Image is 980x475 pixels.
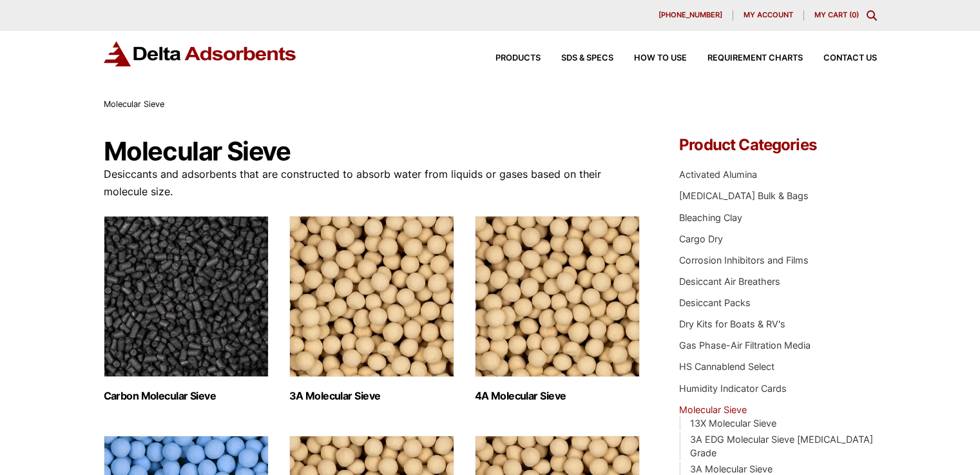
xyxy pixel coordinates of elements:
[707,54,803,63] span: Requirement Charts
[803,54,877,63] a: Contact Us
[733,10,804,21] a: My account
[104,166,641,200] p: Desiccants and adsorbents that are constructed to absorb water from liquids or gases based on the...
[475,216,640,377] img: 4A Molecular Sieve
[475,390,640,402] h2: 4A Molecular Sieve
[679,404,747,415] a: Molecular Sieve
[679,297,751,308] a: Desiccant Packs
[679,233,723,244] a: Cargo Dry
[679,255,809,266] a: Corrosion Inhibitors and Films
[289,216,454,402] a: Visit product category 3A Molecular Sieve
[852,10,856,19] span: 0
[104,99,164,109] span: Molecular Sieve
[679,137,876,153] h4: Product Categories
[289,390,454,402] h2: 3A Molecular Sieve
[744,12,793,19] span: My account
[690,434,873,459] a: 3A EDG Molecular Sieve [MEDICAL_DATA] Grade
[475,54,541,63] a: Products
[104,216,269,402] a: Visit product category Carbon Molecular Sieve
[104,390,269,402] h2: Carbon Molecular Sieve
[634,54,687,63] span: How to Use
[104,41,297,66] img: Delta Adsorbents
[690,463,773,474] a: 3A Molecular Sieve
[679,318,785,329] a: Dry Kits for Boats & RV's
[679,276,780,287] a: Desiccant Air Breathers
[679,383,787,394] a: Humidity Indicator Cards
[814,10,859,19] a: My Cart (0)
[104,137,641,166] h1: Molecular Sieve
[613,54,687,63] a: How to Use
[687,54,803,63] a: Requirement Charts
[561,54,613,63] span: SDS & SPECS
[690,418,776,429] a: 13X Molecular Sieve
[679,190,809,201] a: [MEDICAL_DATA] Bulk & Bags
[104,216,269,377] img: Carbon Molecular Sieve
[648,10,733,21] a: [PHONE_NUMBER]
[823,54,877,63] span: Contact Us
[475,216,640,402] a: Visit product category 4A Molecular Sieve
[679,212,742,223] a: Bleaching Clay
[679,169,757,180] a: Activated Alumina
[541,54,613,63] a: SDS & SPECS
[495,54,541,63] span: Products
[658,12,722,19] span: [PHONE_NUMBER]
[679,340,811,351] a: Gas Phase-Air Filtration Media
[679,361,774,372] a: HS Cannablend Select
[289,216,454,377] img: 3A Molecular Sieve
[867,10,877,21] div: Toggle Modal Content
